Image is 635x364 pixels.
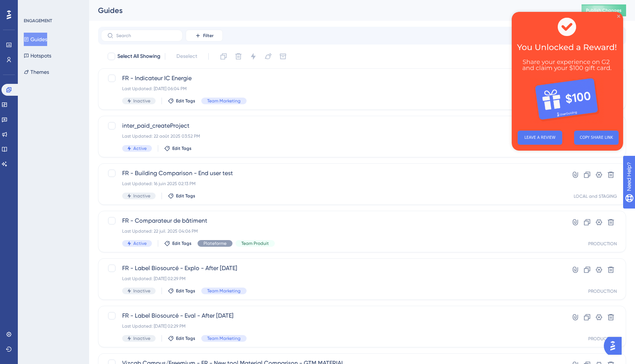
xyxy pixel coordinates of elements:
[164,145,192,151] button: Edit Tags
[133,98,150,104] span: Inactive
[168,98,195,104] button: Edit Tags
[24,49,51,62] button: Hotspots
[62,119,107,133] button: COPY SHARE LINK
[122,276,543,282] div: Last Updated: [DATE] 02:29 PM
[122,311,543,320] span: FR - Label Biosourcé - Eval - After [DATE]
[122,228,543,234] div: Last Updated: 22 juil. 2025 04:06 PM
[604,335,626,357] iframe: UserGuiding AI Assistant Launcher
[24,33,47,46] button: Guides
[133,335,150,341] span: Inactive
[133,288,150,294] span: Inactive
[176,193,195,199] span: Edit Tags
[122,74,543,83] span: FR - Indicateur IC Energie
[116,33,176,38] input: Search
[122,169,543,178] span: FR - Building Comparison - End user test
[122,121,543,130] span: inter_paid_createProject
[122,181,543,187] div: Last Updated: 16 juin 2025 02:13 PM
[574,193,617,199] div: LOCAL and STAGING
[6,119,51,133] button: LEAVE A REVIEW
[133,193,150,199] span: Inactive
[168,288,195,294] button: Edit Tags
[176,52,197,61] span: Deselect
[582,4,626,16] button: Publish Changes
[122,264,543,273] span: FR - Label Biosourcé - Explo - After [DATE]
[207,98,241,104] span: Team Marketing
[17,2,46,11] span: Need Help?
[122,216,543,225] span: FR - Comparateur de bâtiment
[122,133,543,139] div: Last Updated: 22 août 2025 03:52 PM
[117,52,160,61] span: Select All Showing
[588,288,617,294] div: PRODUCTION
[133,240,147,246] span: Active
[170,50,204,63] button: Deselect
[207,288,241,294] span: Team Marketing
[176,98,195,104] span: Edit Tags
[168,335,195,341] button: Edit Tags
[241,240,269,246] span: Team Produit
[98,5,563,16] div: Guides
[588,241,617,247] div: PRODUCTION
[172,240,192,246] span: Edit Tags
[24,18,52,24] div: ENGAGEMENT
[176,288,195,294] span: Edit Tags
[105,3,108,6] div: Close Preview
[186,30,223,42] button: Filter
[122,86,543,92] div: Last Updated: [DATE] 06:04 PM
[122,323,543,329] div: Last Updated: [DATE] 02:29 PM
[24,65,49,79] button: Themes
[588,336,617,342] div: PRODUCTION
[207,335,241,341] span: Team Marketing
[176,335,195,341] span: Edit Tags
[203,33,214,39] span: Filter
[172,145,192,151] span: Edit Tags
[203,240,227,246] span: Plateforme
[168,193,195,199] button: Edit Tags
[164,240,192,246] button: Edit Tags
[133,145,147,151] span: Active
